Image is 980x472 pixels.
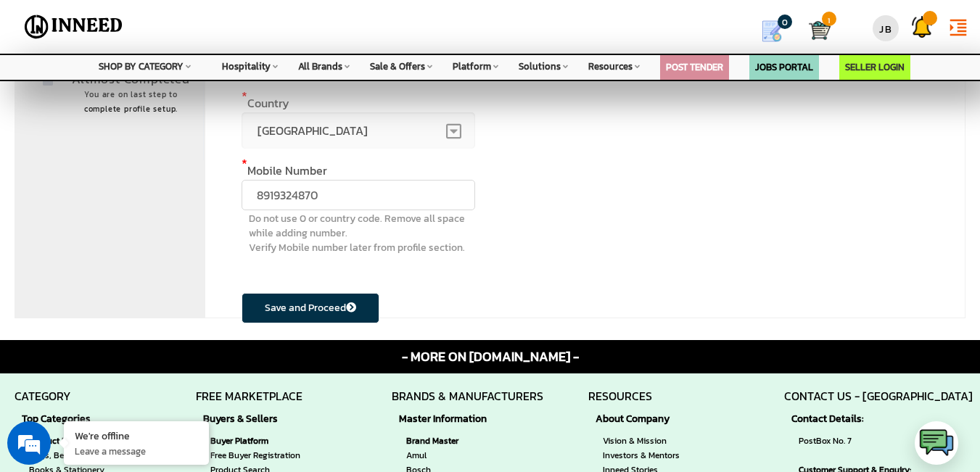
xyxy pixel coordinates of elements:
[940,4,976,48] a: format_indent_increase
[210,434,347,448] strong: Buyer Platform
[603,448,691,463] a: Investors & Mentors
[37,63,203,124] a: Altmost Completed You are on last step to complete profile setup.
[20,9,128,45] img: Inneed.Market
[402,347,579,366] span: - MORE ON [DOMAIN_NAME] -
[66,88,196,117] span: You are on last step to complete profile setup.
[918,425,955,461] img: logo.png
[30,143,253,289] span: We are offline. Please leave us a message.
[596,412,699,426] strong: About Company
[114,300,184,310] em: Driven by SalesIQ
[242,97,475,109] label: Country
[791,412,973,426] strong: Contact Details:
[406,434,529,448] strong: Brand Master
[761,20,783,42] img: Show My Quotes
[904,4,940,43] a: Support Tickets
[809,20,831,41] img: Cart
[242,293,379,323] button: Save and Proceed
[242,112,475,149] span: India
[406,448,529,463] a: Amul
[22,412,141,426] strong: Top Categories
[873,15,899,41] div: JB
[75,444,198,457] p: Leave a message
[822,12,836,26] span: 1
[242,165,475,176] label: Mobile Number
[210,448,347,463] a: Free Buyer Registration
[778,15,792,29] span: 0
[75,81,244,100] div: Leave a message
[911,16,933,38] img: Support Tickets
[745,15,809,48] a: my Quotes 0
[249,212,475,255] label: Do not use 0 or country code. Remove all space while adding number. Verify Mobile number later fr...
[238,7,273,42] div: Minimize live chat window
[7,316,276,367] textarea: Type your message and click 'Submit'
[75,428,198,442] div: We're offline
[100,301,110,310] img: salesiqlogo_leal7QplfZFryJ6FIlVepeu7OftD7mt8q6exU6-34PB8prfIgodN67KcxXM9Y7JQ_.png
[809,15,818,46] a: Cart 1
[213,367,263,386] em: Submit
[603,434,691,448] a: Vision & Mission
[25,87,61,95] img: logo_Zg8I0qSkbAqR2WFHt3p6CTuqpyXMFPubPcD2OT02zFN43Cy9FUNNG3NEPhM_Q1qe_.png
[947,17,969,38] i: format_indent_increase
[399,412,536,426] strong: Master Information
[799,434,965,448] span: PostBox No. 7
[868,4,904,46] a: JB
[203,412,355,426] strong: Buyers & Sellers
